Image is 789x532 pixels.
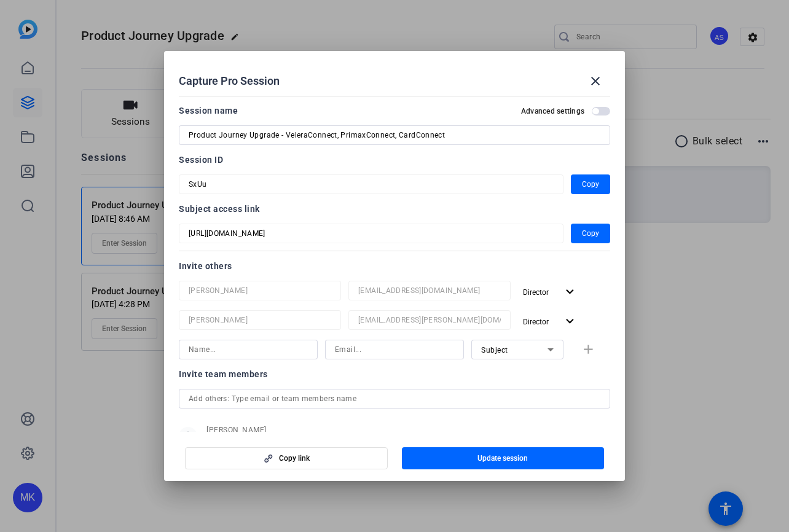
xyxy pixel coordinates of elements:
[185,447,388,469] button: Copy link
[546,425,610,447] button: Director
[179,259,610,273] div: Invite others
[481,346,508,354] span: Subject
[358,313,501,327] input: Email...
[189,226,554,241] input: Session OTP
[179,103,238,118] div: Session name
[562,314,578,329] mat-icon: expand_more
[179,152,610,167] div: Session ID
[590,429,605,444] mat-icon: expand_more
[571,174,610,194] button: Copy
[189,342,308,357] input: Name...
[179,427,197,445] mat-icon: person
[279,453,310,463] span: Copy link
[477,453,528,463] span: Update session
[335,342,454,357] input: Email...
[189,128,600,143] input: Enter Session Name
[179,367,610,381] div: Invite team members
[189,391,600,406] input: Add others: Type email or team members name
[582,226,599,241] span: Copy
[179,201,610,216] div: Subject access link
[189,283,331,298] input: Name...
[206,425,331,435] span: [PERSON_NAME]
[523,318,549,326] span: Director
[518,310,583,332] button: Director
[582,177,599,192] span: Copy
[189,313,331,327] input: Name...
[179,66,610,96] div: Capture Pro Session
[521,106,584,116] h2: Advanced settings
[571,224,610,243] button: Copy
[562,284,578,300] mat-icon: expand_more
[523,288,549,297] span: Director
[518,281,583,303] button: Director
[189,177,554,192] input: Session OTP
[402,447,605,469] button: Update session
[588,74,603,88] mat-icon: close
[358,283,501,298] input: Email...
